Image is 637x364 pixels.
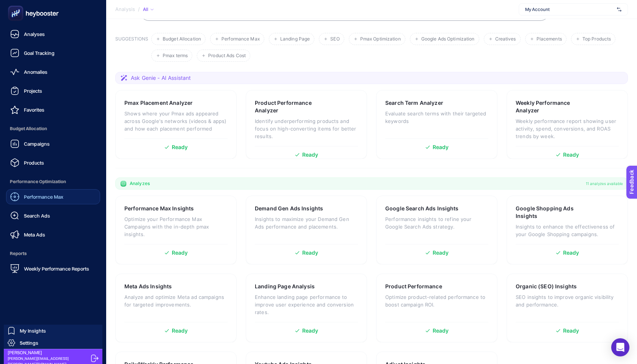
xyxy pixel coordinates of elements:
span: Favorites [24,107,44,113]
a: Campaigns [6,136,100,151]
span: Performance Optimization [6,174,100,189]
a: Performance Max InsightsOptimize your Performance Max Campaigns with the in-depth pmax insights.R... [115,196,237,264]
span: Pmax Optimization [360,36,401,42]
span: Ready [433,328,449,333]
a: My Insights [4,325,102,337]
span: Creatives [495,36,516,42]
span: Top Products [582,36,611,42]
h3: Google Shopping Ads Insights [516,205,595,220]
span: Budget Allocation [163,36,201,42]
h3: Search Term Analyzer [385,99,443,107]
a: Google Search Ads InsightsPerformance insights to refine your Google Search Ads strategy.Ready [376,196,497,264]
a: Organic (SEO) InsightsSEO insights to improve organic visibility and performance.Ready [507,274,628,342]
a: Google Shopping Ads InsightsInsights to enhance the effectiveness of your Google Shopping campaig... [507,196,628,264]
span: Anomalies [24,69,47,75]
span: Performance Max [221,36,260,42]
span: Ready [302,152,318,157]
p: Insights to maximize your Demand Gen Ads performance and placements. [255,215,358,230]
h3: Meta Ads Insights [124,283,172,290]
span: Search Ads [24,213,50,219]
h3: Pmax Placement Analyzer [124,99,193,107]
span: Feedback [5,2,29,8]
a: Anomalies [6,64,100,79]
span: Ready [563,328,579,333]
span: Products [24,160,44,166]
span: Ready [172,250,188,255]
span: Performance Max [24,194,63,200]
span: Ready [302,250,318,255]
a: Weekly Performance Reports [6,261,100,276]
a: Landing Page AnalysisEnhance landing page performance to improve user experience and conversion r... [246,274,367,342]
p: Optimize your Performance Max Campaigns with the in-depth pmax insights. [124,215,227,238]
a: Product PerformanceOptimize product-related performance to boost campaign ROI.Ready [376,274,497,342]
span: 11 analyzes available [586,180,623,187]
span: My Account [525,6,614,12]
p: Evaluate search terms with their targeted keywords [385,110,488,125]
span: [PERSON_NAME] [8,350,88,356]
span: Budget Allocation [6,121,100,136]
p: Performance insights to refine your Google Search Ads strategy. [385,215,488,230]
h3: Product Performance [385,283,442,290]
span: Placements [537,36,562,42]
span: Reports [6,246,100,261]
a: Goal Tracking [6,45,100,61]
span: Ready [563,250,579,255]
a: Settings [4,337,102,349]
span: Ready [563,152,579,157]
span: Ready [433,250,449,255]
div: Open Intercom Messenger [611,338,629,356]
span: Weekly Performance Reports [24,266,89,272]
a: Product Performance AnalyzerIdentify underperforming products and focus on high-converting items ... [246,90,367,159]
h3: SUGGESTIONS [115,36,148,62]
p: Analyze and optimize Meta ad campaigns for targeted improvements. [124,293,227,308]
div: All [143,6,154,12]
span: Meta Ads [24,232,45,238]
span: Ready [433,145,449,150]
span: Product Ads Cost [208,53,246,59]
a: Projects [6,83,100,98]
p: Optimize product-related performance to boost campaign ROI. [385,293,488,308]
span: Ready [172,328,188,333]
p: Insights to enhance the effectiveness of your Google Shopping campaigns. [516,223,619,238]
span: Landing Page [280,36,310,42]
span: Projects [24,88,42,94]
h3: Weekly Performance Analyzer [516,99,595,114]
span: SEO [330,36,339,42]
span: Ready [302,328,318,333]
h3: Demand Gen Ads Insights [255,205,323,212]
p: Identify underperforming products and focus on high-converting items for better results. [255,117,358,140]
a: Demand Gen Ads InsightsInsights to maximize your Demand Gen Ads performance and placements.Ready [246,196,367,264]
span: Ready [172,145,188,150]
span: Analyzes [130,180,150,187]
h3: Product Performance Analyzer [255,99,334,114]
h3: Organic (SEO) Insights [516,283,577,290]
a: Pmax Placement AnalyzerShows where your Pmax ads appeared across Google's networks (videos & apps... [115,90,237,159]
a: Search Ads [6,208,100,223]
span: Pmax terms [163,53,188,59]
span: Goal Tracking [24,50,55,56]
span: Analyses [24,31,45,37]
a: Search Term AnalyzerEvaluate search terms with their targeted keywordsReady [376,90,497,159]
p: Shows where your Pmax ads appeared across Google's networks (videos & apps) and how each placemen... [124,110,227,132]
span: Settings [20,340,38,346]
a: Weekly Performance AnalyzerWeekly performance report showing user activity, spend, conversions, a... [507,90,628,159]
span: My Insights [20,328,46,334]
img: svg%3e [617,6,621,13]
span: Analysis [115,6,135,12]
h3: Landing Page Analysis [255,283,315,290]
a: Products [6,155,100,170]
a: Favorites [6,102,100,117]
span: / [138,6,140,12]
h3: Google Search Ads Insights [385,205,459,212]
a: Analyses [6,26,100,42]
span: Ask Genie - AI Assistant [131,74,191,82]
span: Google Ads Optimization [421,36,475,42]
a: Meta Ads InsightsAnalyze and optimize Meta ad campaigns for targeted improvements.Ready [115,274,237,342]
a: Performance Max [6,189,100,204]
p: Enhance landing page performance to improve user experience and conversion rates. [255,293,358,316]
p: SEO insights to improve organic visibility and performance. [516,293,619,308]
span: Campaigns [24,141,50,147]
p: Weekly performance report showing user activity, spend, conversions, and ROAS trends by week. [516,117,619,140]
a: Meta Ads [6,227,100,242]
h3: Performance Max Insights [124,205,194,212]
